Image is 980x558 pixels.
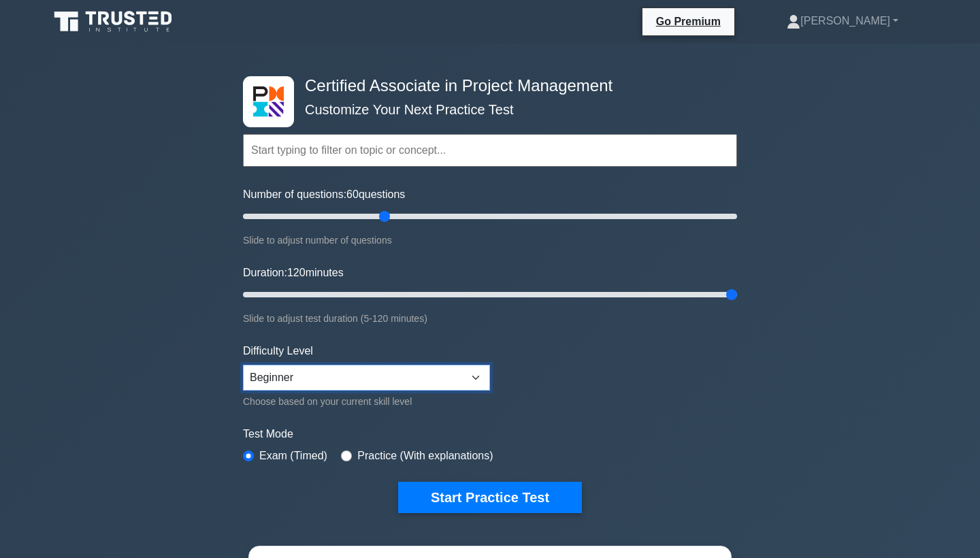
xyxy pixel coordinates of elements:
button: Start Practice Test [398,482,582,513]
a: Go Premium [648,13,729,30]
span: 120 [287,267,306,278]
div: Slide to adjust test duration (5-120 minutes) [243,310,737,327]
h4: Certified Associate in Project Management [299,76,670,96]
label: Exam (Timed) [259,448,327,464]
div: Slide to adjust number of questions [243,232,737,248]
label: Number of questions: questions [243,186,405,203]
span: 60 [346,188,359,200]
input: Start typing to filter on topic or concept... [243,134,737,167]
label: Test Mode [243,426,737,442]
div: Choose based on your current skill level [243,393,490,410]
label: Duration: minutes [243,265,344,281]
a: [PERSON_NAME] [754,7,931,35]
label: Difficulty Level [243,343,313,359]
label: Practice (With explanations) [357,448,493,464]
